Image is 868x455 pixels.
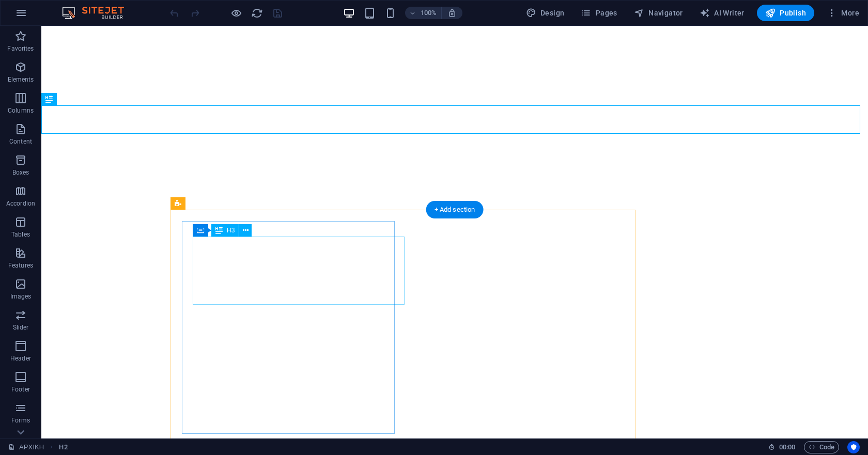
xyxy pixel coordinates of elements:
[823,5,863,21] button: More
[8,441,44,453] a: Click to cancel selection. Double-click to open Pages
[757,5,814,21] button: Publish
[765,8,806,18] span: Publish
[421,7,437,19] h6: 100%
[804,441,839,453] button: Code
[10,354,31,363] p: Header
[7,44,34,53] p: Favorites
[522,5,569,21] button: Design
[251,7,263,19] i: Reload page
[779,441,795,453] span: 00 00
[11,385,30,394] p: Footer
[59,441,67,453] nav: breadcrumb
[786,443,788,451] span: :
[405,7,442,19] button: 100%
[8,261,33,270] p: Features
[768,441,796,453] h6: Session time
[230,7,242,19] button: Click here to leave preview mode and continue editing
[227,227,235,233] span: H3
[577,5,621,21] button: Pages
[9,137,32,146] p: Content
[634,8,683,18] span: Navigator
[630,5,687,21] button: Navigator
[447,8,457,18] i: On resize automatically adjust zoom level to fit chosen device.
[10,292,32,301] p: Images
[11,230,30,239] p: Tables
[11,416,30,425] p: Forms
[59,7,137,19] img: Editor Logo
[700,8,745,18] span: AI Writer
[6,199,35,208] p: Accordion
[8,75,34,84] p: Elements
[426,201,484,218] div: + Add section
[8,106,34,115] p: Columns
[581,8,617,18] span: Pages
[12,168,29,177] p: Boxes
[847,441,860,453] button: Usercentrics
[827,8,859,18] span: More
[13,323,29,332] p: Slider
[59,441,67,453] span: Click to select. Double-click to edit
[251,7,263,19] button: reload
[522,5,569,21] div: Design (Ctrl+Alt+Y)
[809,441,834,453] span: Code
[526,8,565,18] span: Design
[695,5,749,21] button: AI Writer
